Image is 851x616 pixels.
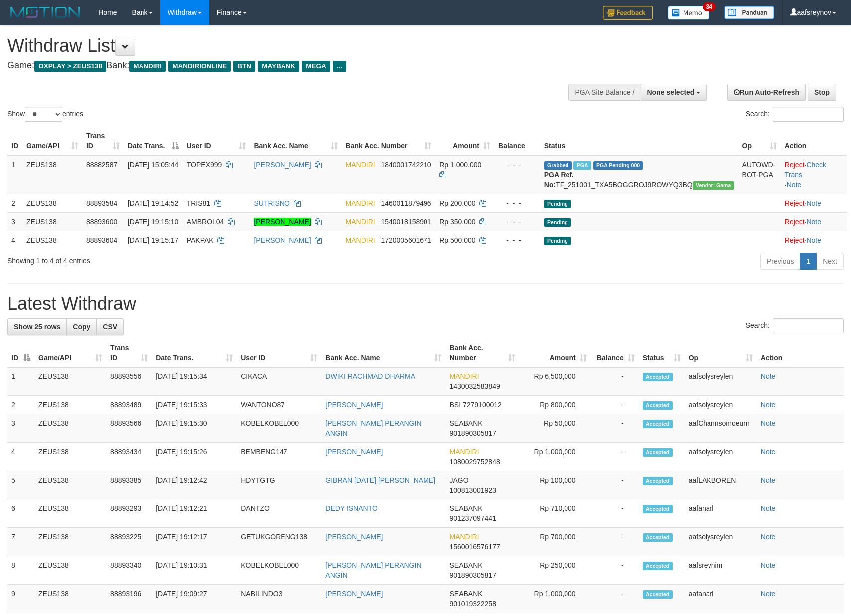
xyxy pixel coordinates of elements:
a: Check Trans [785,161,826,179]
a: Note [787,181,802,189]
span: SEABANK [449,419,482,427]
a: Note [761,561,776,569]
a: Note [761,401,776,409]
a: Note [761,448,776,456]
a: 1 [800,253,817,270]
td: Rp 1,000,000 [519,585,591,613]
a: SUTRISNO [254,199,289,207]
span: Copy 1430032583849 to clipboard [449,382,500,390]
span: MANDIRI [449,533,479,541]
span: TOPEX999 [187,161,222,169]
a: Note [806,218,821,226]
h4: Game: Bank: [7,61,558,71]
span: MANDIRI [129,61,166,72]
td: · · [781,155,847,194]
span: Accepted [643,590,673,599]
a: [PERSON_NAME] [254,161,311,169]
td: ZEUS138 [22,155,82,194]
span: Accepted [643,562,673,570]
span: 34 [703,2,716,11]
td: 8 [7,556,34,585]
th: Bank Acc. Name: activate to sort column ascending [250,127,341,155]
th: Date Trans.: activate to sort column descending [124,127,183,155]
th: Balance [494,127,540,155]
th: Status [540,127,738,155]
td: [DATE] 19:15:33 [152,396,237,414]
button: None selected [641,84,707,101]
td: 6 [7,499,34,528]
input: Search: [773,318,844,333]
th: Op: activate to sort column ascending [738,127,781,155]
a: Note [806,199,821,207]
span: MANDIRIONLINE [168,61,231,72]
span: PGA Pending [593,161,643,170]
span: 88893600 [86,218,117,226]
a: [PERSON_NAME] [325,533,383,541]
td: [DATE] 19:15:26 [152,443,237,471]
td: Rp 710,000 [519,499,591,528]
span: Accepted [643,448,673,457]
th: Bank Acc. Number: activate to sort column ascending [445,339,519,367]
td: 7 [7,528,34,556]
a: Note [761,504,776,512]
a: [PERSON_NAME] [254,236,311,244]
td: [DATE] 19:15:34 [152,367,237,396]
a: GIBRAN [DATE] [PERSON_NAME] [325,476,435,484]
span: Copy [73,323,90,331]
th: User ID: activate to sort column ascending [183,127,250,155]
a: [PERSON_NAME] PERANGIN ANGIN [325,419,421,437]
td: aafsolysreylen [685,443,757,471]
td: 88893340 [106,556,152,585]
span: Copy 1540018158901 to clipboard [381,218,431,226]
td: - [591,585,639,613]
span: Accepted [643,477,673,485]
td: aafsolysreylen [685,367,757,396]
a: Copy [66,318,97,335]
th: Date Trans.: activate to sort column ascending [152,339,237,367]
span: SEABANK [449,590,482,598]
td: 88893293 [106,499,152,528]
td: ZEUS138 [34,528,106,556]
th: Op: activate to sort column ascending [685,339,757,367]
span: Copy 901890305817 to clipboard [449,429,496,437]
span: SEABANK [449,504,482,512]
td: - [591,396,639,414]
th: Amount: activate to sort column ascending [519,339,591,367]
span: CSV [103,323,117,331]
span: [DATE] 19:14:52 [128,199,178,207]
a: Next [816,253,844,270]
span: OXPLAY > ZEUS138 [34,61,106,72]
a: [PERSON_NAME] [254,218,311,226]
a: [PERSON_NAME] [325,401,383,409]
td: ZEUS138 [34,471,106,499]
span: MANDIRI [346,218,375,226]
span: Vendor URL: https://trx31.1velocity.biz [693,181,734,190]
td: - [591,414,639,443]
td: KOBELKOBEL000 [237,414,321,443]
label: Show entries [7,107,83,122]
a: [PERSON_NAME] [325,590,383,598]
span: MANDIRI [346,161,375,169]
div: PGA Site Balance / [568,84,640,101]
span: 88882587 [86,161,117,169]
td: Rp 6,500,000 [519,367,591,396]
a: Note [761,372,776,380]
a: Note [761,590,776,598]
span: AMBROL04 [187,218,224,226]
th: Action [781,127,847,155]
td: [DATE] 19:12:42 [152,471,237,499]
td: 2 [7,194,22,212]
span: Accepted [643,420,673,428]
h1: Withdraw List [7,36,558,56]
th: User ID: activate to sort column ascending [237,339,321,367]
td: Rp 1,000,000 [519,443,591,471]
a: Note [761,476,776,484]
a: [PERSON_NAME] [325,448,383,456]
a: DWIKI RACHMAD DHARMA [325,372,415,380]
span: Marked by aafnoeunsreypich [573,161,591,170]
a: Note [806,236,821,244]
span: MANDIRI [449,448,479,456]
th: ID [7,127,22,155]
td: 88893434 [106,443,152,471]
b: PGA Ref. No: [544,171,574,189]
